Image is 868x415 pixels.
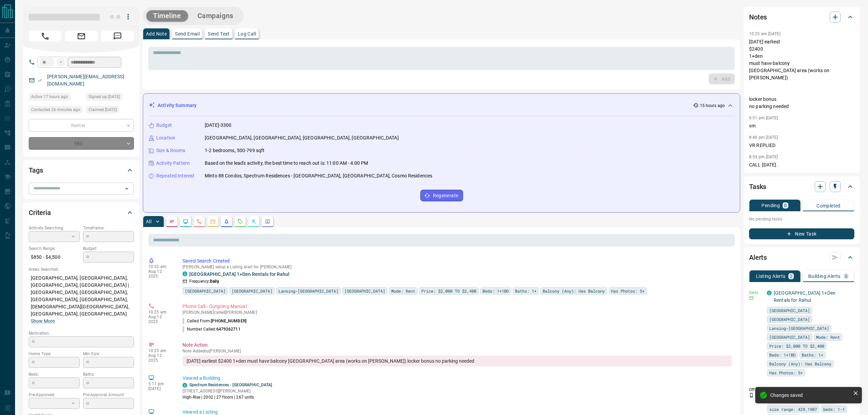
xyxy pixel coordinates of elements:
div: Tue Jul 22 2025 [86,93,134,103]
span: Lansing-[GEOGRAPHIC_DATA] [279,287,338,294]
button: Open [122,184,132,193]
span: Beds: 1+1BD [483,287,509,294]
p: Repeated Interest [156,172,194,179]
div: Criteria [29,204,134,221]
div: Tags [29,162,134,178]
svg: Email [749,296,754,300]
button: New Task [749,228,854,239]
div: condos.ca [182,271,187,276]
p: Completed [816,203,841,208]
p: Saved Search Created [182,257,732,265]
strong: Daily [210,279,219,284]
div: Tue Aug 12 2025 [29,106,83,116]
span: Message [101,31,134,42]
p: Send Text [208,31,230,36]
p: [GEOGRAPHIC_DATA], [GEOGRAPHIC_DATA], [GEOGRAPHIC_DATA], [GEOGRAPHIC_DATA] | [GEOGRAPHIC_DATA], [... [29,272,134,327]
p: Send Email [175,31,200,36]
div: condos.ca [182,383,187,388]
p: [DATE] [148,386,172,391]
div: condos.ca [767,291,772,295]
p: vm [749,122,854,130]
span: Baths: 1+ [515,287,537,294]
p: All [146,219,151,224]
p: Actively Searching: [29,225,80,231]
p: Number Called: [182,326,241,332]
p: Minto 88 Condos, Spectrum Residences - [GEOGRAPHIC_DATA], [GEOGRAPHIC_DATA], Cosmo Residences [205,172,432,179]
p: 1-2 bedrooms, 500-799 sqft [205,147,265,154]
span: [GEOGRAPHIC_DATA] [769,316,810,323]
span: [GEOGRAPHIC_DATA] [769,307,810,314]
div: Alerts [749,249,854,266]
p: Beds: [29,371,80,377]
a: Spectrum Residences - [GEOGRAPHIC_DATA] [189,383,272,387]
span: Active 17 hours ago [31,93,68,100]
p: 10:25 am [148,348,172,353]
p: [PERSON_NAME] called [PERSON_NAME] [182,310,732,315]
span: Beds: 1+1BD [769,351,796,358]
p: 0 [845,274,847,279]
p: Aug 12 2025 [148,353,172,363]
div: Mon Aug 11 2025 [29,93,83,103]
span: Signed up [DATE] [89,93,120,100]
svg: Calls [196,219,202,224]
span: Contacted 26 minutes ago [31,106,80,113]
h2: Tasks [749,181,766,192]
svg: Email Verified [38,78,42,83]
p: [GEOGRAPHIC_DATA], [GEOGRAPHIC_DATA], [GEOGRAPHIC_DATA], [GEOGRAPHIC_DATA] [205,134,399,142]
svg: Push Notification Only [749,393,754,398]
span: Baths: 1+ [802,351,823,358]
p: 0 [784,203,787,208]
p: Note Added by [PERSON_NAME] [182,349,732,353]
p: Aug 12 2025 [148,314,172,324]
svg: Lead Browsing Activity [183,219,188,224]
p: Pending [761,203,780,208]
h2: Criteria [29,207,51,218]
p: Viewed a Building [182,375,732,382]
span: Balcony (Any): Has Balcony [543,287,605,294]
svg: Listing Alerts [224,219,229,224]
svg: Notes [169,219,175,224]
p: Pre-Approved: [29,392,80,398]
button: Show More [31,318,55,325]
p: Frequency: [189,278,219,284]
p: 10:52 am [148,264,172,269]
p: Baths: [83,371,134,377]
span: Email [65,31,98,42]
p: Listing Alerts [756,274,786,279]
div: Tasks [749,178,854,195]
svg: Requests [238,219,243,224]
span: [GEOGRAPHIC_DATA] [232,287,272,294]
span: Balcony (Any): Has Balcony [769,360,831,367]
svg: Agent Actions [265,219,270,224]
h2: Notes [749,12,767,23]
p: Based on the lead's activity, the best time to reach out is: 11:00 AM - 4:00 PM [205,160,368,167]
span: Claimed [DATE] [89,106,117,113]
span: Mode: Rent [816,334,840,340]
p: Phone Call - Outgoing Manual [182,303,732,310]
div: Renter [29,119,134,132]
p: No pending tasks [749,214,854,224]
p: Timeframe: [83,225,134,231]
p: 10:25 am [148,310,172,314]
p: [STREET_ADDRESS][PERSON_NAME] [182,388,272,394]
p: 2 [790,274,792,279]
span: Has Photos: 5+ [611,287,645,294]
p: Search Range: [29,245,80,252]
p: [DATE] earliest $2400 1+den must have balcony [GEOGRAPHIC_DATA] area (works on [PERSON_NAME]) loc... [749,38,854,110]
button: Regenerate [420,190,463,201]
span: [GEOGRAPHIC_DATA] [769,334,810,340]
p: Budget [156,122,172,129]
p: Activity Pattern [156,160,190,167]
span: Has Photos: 5+ [769,369,803,376]
svg: Opportunities [251,219,257,224]
p: Areas Searched: [29,266,134,272]
span: Mode: Rent [391,287,415,294]
div: [DATE] earliest $2400 1+den must have balcony [GEOGRAPHIC_DATA] area (works on [PERSON_NAME]) loc... [182,356,732,366]
a: [PERSON_NAME][EMAIL_ADDRESS][DOMAIN_NAME] [47,74,124,86]
p: Home Type: [29,351,80,357]
p: Pre-Approval Amount: [83,392,134,398]
div: Activity Summary15 hours ago [149,99,734,112]
h2: Alerts [749,252,767,263]
p: Size & Rooms [156,147,186,154]
span: Price: $2,000 TO $2,400 [421,287,476,294]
